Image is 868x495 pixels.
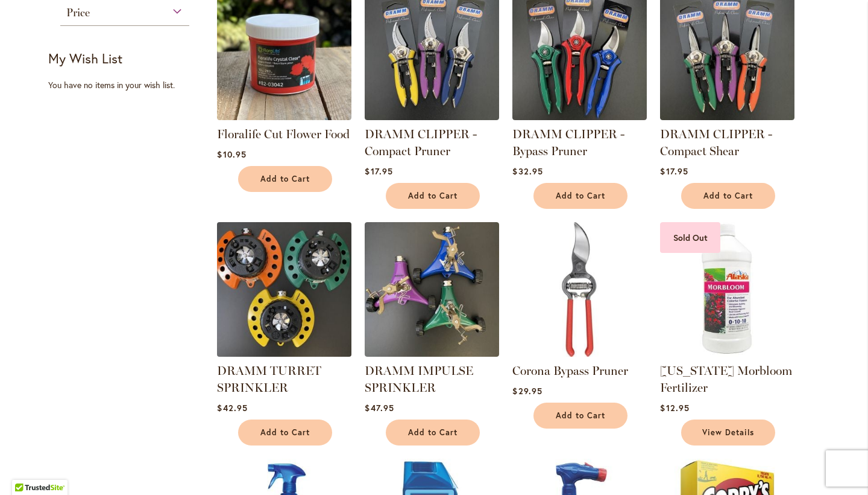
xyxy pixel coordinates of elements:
[365,348,499,359] a: DRAMM IMPULSE SPRINKLER
[238,420,332,445] button: Add to Cart
[556,191,605,201] span: Add to Cart
[408,191,458,201] span: Add to Cart
[260,174,310,184] span: Add to Cart
[681,183,775,209] button: Add to Cart
[660,165,688,177] span: $17.95
[365,111,499,123] a: DRAMM CLIPPER - Compact Pruner
[48,49,122,67] strong: My Wish List
[66,6,90,19] span: Price
[660,363,792,395] a: [US_STATE] Morbloom Fertilizer
[408,427,458,438] span: Add to Cart
[217,348,351,359] a: DRAMM TURRET SPRINKLER
[660,348,794,359] a: Alaska Morbloom Fertilizer Sold Out
[512,165,542,177] span: $32.95
[238,166,332,192] button: Add to Cart
[214,219,355,360] img: DRAMM TURRET SPRINKLER
[512,348,647,359] a: Corona Bypass Pruner
[217,111,351,123] a: Floralife Cut Flower Food
[365,165,392,177] span: $17.95
[512,385,542,397] span: $29.95
[660,222,720,253] div: Sold Out
[533,183,627,209] button: Add to Cart
[660,402,689,414] span: $12.95
[217,148,246,160] span: $10.95
[533,403,627,429] button: Add to Cart
[365,363,473,395] a: DRAMM IMPULSE SPRINKLER
[681,420,775,445] a: View Details
[702,427,754,438] span: View Details
[512,127,624,158] a: DRAMM CLIPPER - Bypass Pruner
[660,222,794,357] img: Alaska Morbloom Fertilizer
[386,420,480,445] button: Add to Cart
[365,402,394,414] span: $47.95
[9,452,43,486] iframe: Launch Accessibility Center
[660,111,794,123] a: DRAMM CLIPPER - Compact Shear
[512,111,647,123] a: DRAMM CLIPPER - Bypass Pruner
[217,363,321,395] a: DRAMM TURRET SPRINKLER
[512,363,628,378] a: Corona Bypass Pruner
[703,191,753,201] span: Add to Cart
[386,183,480,209] button: Add to Cart
[365,127,477,158] a: DRAMM CLIPPER - Compact Pruner
[556,410,605,421] span: Add to Cart
[260,427,310,438] span: Add to Cart
[217,127,350,141] a: Floralife Cut Flower Food
[217,402,247,414] span: $42.95
[48,79,209,91] div: You have no items in your wish list.
[365,222,499,357] img: DRAMM IMPULSE SPRINKLER
[512,222,647,357] img: Corona Bypass Pruner
[660,127,772,158] a: DRAMM CLIPPER - Compact Shear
